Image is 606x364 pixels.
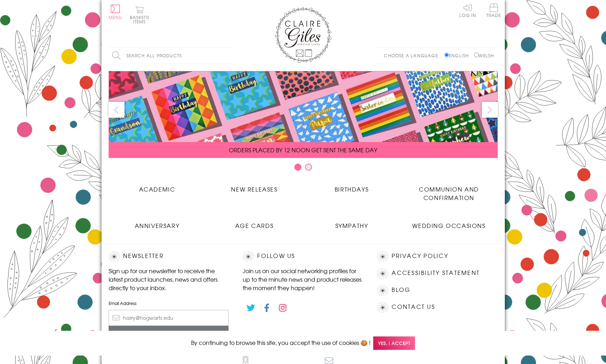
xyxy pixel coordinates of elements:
input: Subscribe [109,326,229,342]
span: Wedding Occasions [412,221,485,230]
span: Birthdays [335,185,369,193]
label: Email Address [109,300,229,306]
span: Menu [109,14,122,20]
a: Age Cards [206,216,303,230]
a: Anniversary [109,216,206,230]
a: Contact Us [392,302,435,312]
a: Academic [109,180,206,193]
a: Accessibility Statement [392,268,480,278]
a: Birthdays [303,180,400,193]
a: Wedding Occasions [400,216,498,230]
span: Communion and Confirmation [419,185,479,202]
span: Age Cards [235,221,273,230]
input: English [444,53,449,57]
a: New Releases [206,180,303,193]
input: Search [225,48,232,64]
a: Trade [486,4,501,19]
div: Carousel Pagination [109,163,498,174]
button: Carousel Page 1 (Current Slide) [294,164,301,171]
p: Choose a language: [384,52,443,59]
span: 0 items [133,14,149,25]
span: New Releases [231,185,277,193]
span: Sympathy [335,221,368,230]
span: Trade [486,4,501,17]
label: English [444,52,472,59]
input: Welsh [474,53,479,57]
button: prev [109,102,125,118]
h2: Newsletter [109,251,229,262]
a: Communion and Confirmation [400,180,498,202]
label: Welsh [474,52,494,59]
p: Sign up for our newsletter to receive the latest product launches, news and offers directly to yo... [109,266,229,292]
span: Anniversary [135,221,180,230]
button: next [482,102,498,118]
img: Claire Giles Greetings Cards [275,7,331,63]
input: Search all products [109,48,232,64]
p: Join us on our social networking profiles for up to the minute news and product releases the mome... [243,266,363,292]
span: Academic [139,185,175,193]
button: Basket0 items [130,6,149,24]
a: Blog [392,285,410,295]
a: Sympathy [303,216,400,230]
button: Carousel Page 2 [305,164,312,171]
h2: Follow Us [243,251,363,262]
a: Log In [459,4,476,17]
input: harry@hogwarts.edu [109,310,229,326]
button: Menu [109,5,122,19]
a: Privacy Policy [392,251,448,261]
span: ORDERS PLACED BY 12 NOON GET SENT THE SAME DAY [229,146,377,154]
span: Yes, I accept [373,336,415,350]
